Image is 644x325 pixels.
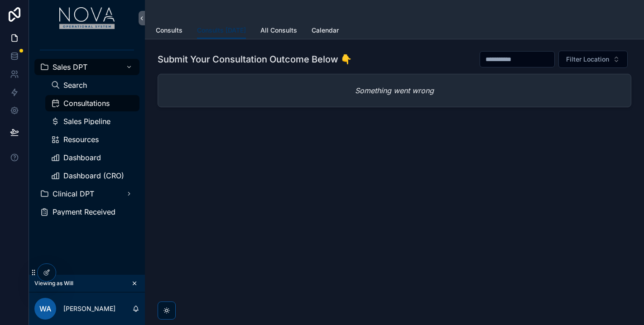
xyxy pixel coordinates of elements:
span: Sales Pipeline [63,118,111,125]
a: Sales Pipeline [45,113,139,129]
p: [PERSON_NAME] [63,304,115,313]
span: Search [63,81,87,89]
span: WA [39,303,51,314]
a: All Consults [260,22,297,40]
span: Clinical DPT [53,190,94,197]
a: Dashboard (CRO) [45,167,139,184]
a: Clinical DPT [34,186,139,202]
span: Viewing as Will [34,280,73,287]
a: Calendar [312,22,339,40]
a: Sales DPT [34,59,139,75]
span: Resources [63,136,99,143]
img: App logo [59,7,115,29]
span: Payment Received [53,208,115,215]
span: Dashboard [63,154,101,161]
span: Consults [156,26,183,35]
span: Consults [DATE] [197,26,246,35]
span: All Consults [260,26,297,35]
span: Calendar [312,26,339,35]
span: Sales DPT [53,63,87,71]
a: Search [45,77,139,93]
a: Consultations [45,95,139,111]
a: Resources [45,131,139,148]
div: scrollable content [29,36,145,232]
em: Something went wrong [355,85,434,96]
button: Select Button [558,51,628,68]
h1: Submit Your Consultation Outcome Below 👇 [158,53,352,66]
a: Dashboard [45,149,139,166]
span: Consultations [63,100,110,107]
a: Consults [156,22,183,40]
span: Dashboard (CRO) [63,172,124,179]
a: Payment Received [34,204,139,220]
span: Filter Location [566,55,609,64]
a: Consults [DATE] [197,22,246,39]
